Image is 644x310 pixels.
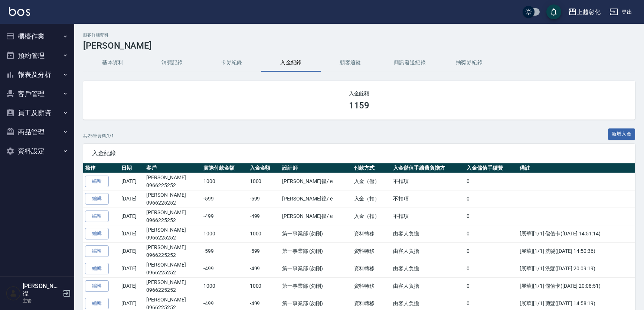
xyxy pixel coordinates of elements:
[465,163,518,173] th: 入金儲值手續費
[465,277,518,295] td: 0
[144,242,202,260] td: [PERSON_NAME]
[144,173,202,190] td: [PERSON_NAME]
[280,163,352,173] th: 設計師
[146,251,200,259] p: 0966225252
[146,199,200,207] p: 0966225252
[83,54,143,72] button: 基本資料
[144,225,202,242] td: [PERSON_NAME]
[120,190,144,208] td: [DATE]
[352,173,392,190] td: 入金（儲）
[146,216,200,224] p: 0966225252
[120,277,144,295] td: [DATE]
[577,7,601,17] div: 上越彰化
[518,277,635,295] td: [展華][1/1] 儲值卡([DATE] 20:08:51)
[92,90,626,97] h2: 入金餘額
[144,277,202,295] td: [PERSON_NAME]
[280,277,352,295] td: 第一事業部 (勿刪)
[465,242,518,260] td: 0
[465,190,518,208] td: 0
[518,163,635,173] th: 備註
[146,269,200,277] p: 0966225252
[280,190,352,208] td: [PERSON_NAME]徨 / e
[202,260,248,277] td: -499
[248,225,280,242] td: 1000
[248,190,280,208] td: -599
[248,173,280,190] td: 1000
[202,190,248,208] td: -599
[146,234,200,242] p: 0966225252
[546,4,561,19] button: save
[248,260,280,277] td: -499
[23,297,61,304] p: 主管
[3,27,71,46] button: 櫃檯作業
[85,228,109,239] a: 編輯
[248,242,280,260] td: -599
[391,208,465,225] td: 不扣項
[465,173,518,190] td: 0
[280,242,352,260] td: 第一事業部 (勿刪)
[85,211,109,222] a: 編輯
[3,84,71,104] button: 客戶管理
[352,163,392,173] th: 付款方式
[120,242,144,260] td: [DATE]
[3,65,71,84] button: 報表及分析
[352,208,392,225] td: 入金（扣）
[146,286,200,294] p: 0966225252
[518,225,635,242] td: [展華][1/1] 儲值卡([DATE] 14:51:14)
[607,5,635,19] button: 登出
[352,260,392,277] td: 資料轉移
[439,54,499,72] button: 抽獎券紀錄
[3,103,71,123] button: 員工及薪資
[120,260,144,277] td: [DATE]
[248,163,280,173] th: 入金金額
[83,133,114,139] p: 共 25 筆資料, 1 / 1
[85,176,109,187] a: 編輯
[9,7,30,16] img: Logo
[83,40,635,51] h3: [PERSON_NAME]
[248,277,280,295] td: 1000
[352,190,392,208] td: 入金（扣）
[146,182,200,189] p: 0966225252
[352,242,392,260] td: 資料轉移
[120,225,144,242] td: [DATE]
[280,173,352,190] td: [PERSON_NAME]徨 / e
[23,283,61,297] h5: [PERSON_NAME]徨
[518,260,635,277] td: [展華][1/1] 洗髮([DATE] 20:09:19)
[85,263,109,274] a: 編輯
[280,208,352,225] td: [PERSON_NAME]徨 / e
[202,173,248,190] td: 1000
[391,173,465,190] td: 不扣項
[321,54,380,72] button: 顧客追蹤
[202,277,248,295] td: 1000
[261,54,321,72] button: 入金紀錄
[120,208,144,225] td: [DATE]
[144,260,202,277] td: [PERSON_NAME]
[120,173,144,190] td: [DATE]
[352,277,392,295] td: 資料轉移
[85,280,109,292] a: 編輯
[83,163,120,173] th: 操作
[465,208,518,225] td: 0
[143,54,202,72] button: 消費記錄
[608,128,635,140] button: 新增入金
[3,46,71,65] button: 預約管理
[85,245,109,257] a: 編輯
[391,260,465,277] td: 由客人負擔
[352,225,392,242] td: 資料轉移
[144,208,202,225] td: [PERSON_NAME]
[391,277,465,295] td: 由客人負擔
[465,225,518,242] td: 0
[280,260,352,277] td: 第一事業部 (勿刪)
[391,163,465,173] th: 入金儲值手續費負擔方
[202,208,248,225] td: -499
[3,141,71,161] button: 資料設定
[465,260,518,277] td: 0
[83,33,635,37] h2: 顧客詳細資料
[380,54,439,72] button: 簡訊發送紀錄
[120,163,144,173] th: 日期
[6,286,21,301] img: Person
[144,163,202,173] th: 客戶
[565,4,604,20] button: 上越彰化
[85,298,109,309] a: 編輯
[248,208,280,225] td: -499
